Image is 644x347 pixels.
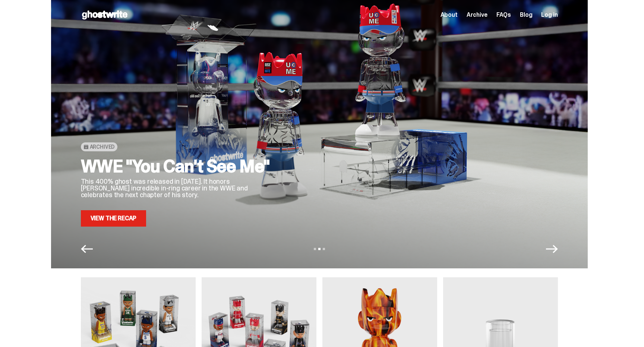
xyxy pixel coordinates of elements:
a: Log in [541,12,558,18]
a: View the Recap [81,210,146,227]
span: Archived [90,144,115,150]
button: View slide 1 [314,248,316,250]
button: Previous [81,243,93,255]
p: This 400% ghost was released in [DATE]. It honors [PERSON_NAME] incredible in-ring career in the ... [81,178,275,198]
a: Blog [520,12,532,18]
button: View slide 2 [318,248,321,250]
h2: WWE "You Can't See Me" [81,157,275,175]
a: About [441,12,458,18]
a: Archive [467,12,487,18]
button: View slide 3 [323,248,325,250]
a: FAQs [496,12,511,18]
button: Next [546,243,558,255]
